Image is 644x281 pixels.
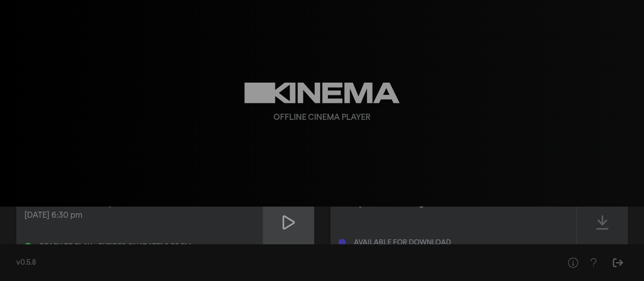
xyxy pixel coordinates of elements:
[40,243,191,250] div: Ready to play - expires on [DATE] 6:30 pm
[607,252,628,273] button: Sign Out
[24,210,255,222] div: [DATE] 6:30 pm
[16,258,542,268] div: v0.5.8
[354,239,451,246] div: Available for download
[583,252,603,273] button: Help
[563,252,583,273] button: Help
[273,112,371,124] div: Offline Cinema Player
